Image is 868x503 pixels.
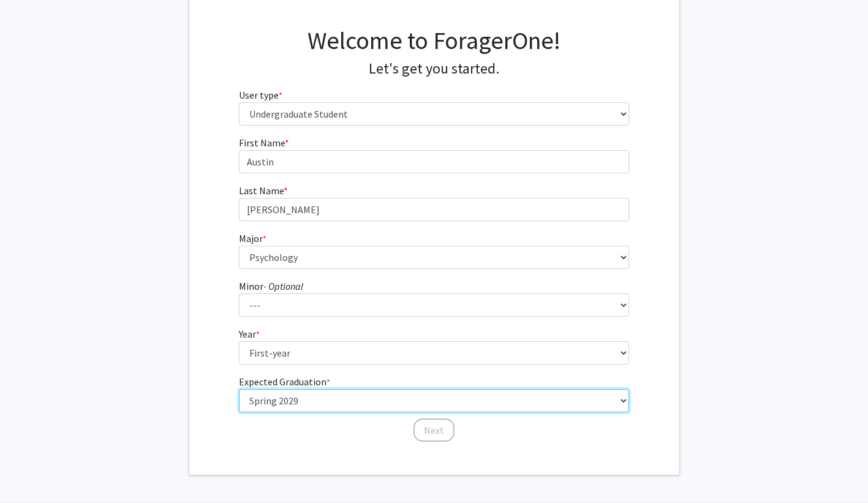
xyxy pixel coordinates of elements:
[239,231,266,246] label: Major
[239,279,303,293] label: Minor
[239,26,629,55] h1: Welcome to ForagerOne!
[239,374,330,389] label: Expected Graduation
[239,327,260,341] label: Year
[263,280,303,292] i: - Optional
[413,418,455,442] button: Next
[239,60,629,78] h4: Let's get you started.
[239,88,282,102] label: User type
[9,448,52,494] iframe: Chat
[239,137,285,149] span: First Name
[239,184,284,197] span: Last Name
